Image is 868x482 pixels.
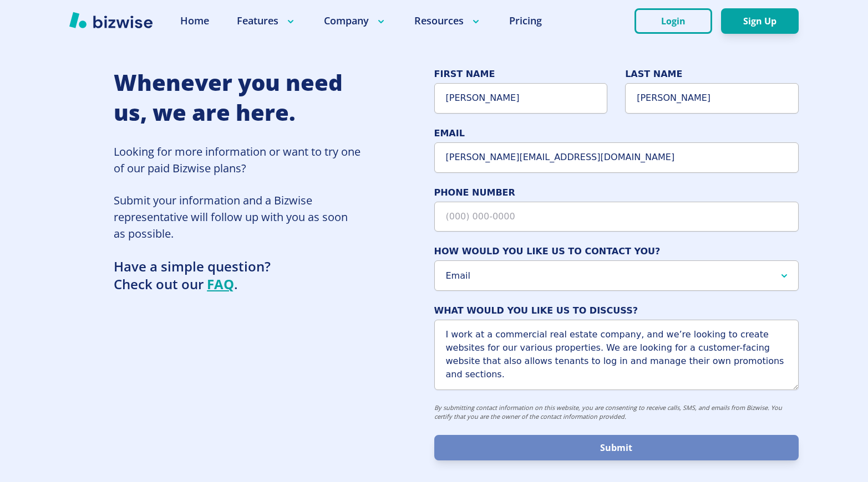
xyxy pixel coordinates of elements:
[324,14,387,28] p: Company
[625,68,799,81] span: LAST NAME
[721,8,799,34] button: Sign Up
[414,14,481,28] p: Resources
[509,14,542,28] a: Pricing
[434,186,799,199] span: PHONE NUMBER
[634,8,712,34] button: Login
[114,68,361,128] h2: Whenever you need us, we are here.
[625,83,799,114] input: Last Name
[434,83,608,114] input: First Name
[434,127,799,140] span: EMAIL
[114,192,361,242] p: Submit your information and a Bizwise representative will follow up with you as soon as possible.
[634,16,721,27] a: Login
[207,275,234,294] button: FAQ
[434,68,608,81] span: FIRST NAME
[69,12,153,28] img: Bizwise Logo
[114,143,361,177] p: Looking for more information or want to try one of our paid Bizwise plans?
[434,202,799,232] input: (000) 000-0000
[434,245,799,258] span: HOW WOULD YOU LIKE US TO CONTACT YOU?
[721,16,799,27] a: Sign Up
[114,258,361,294] h3: Have a simple question? Check out our .
[434,142,799,173] input: you@example.com
[180,14,209,28] a: Home
[434,304,799,317] span: WHAT WOULD YOU LIKE US TO DISCUSS?
[434,320,799,390] textarea: I work at a commercial real estate company, and we’re looking to create websites for our various ...
[237,14,296,28] p: Features
[434,435,799,460] button: Submit
[434,403,799,422] p: By submitting contact information on this website, you are consenting to receive calls, SMS, and ...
